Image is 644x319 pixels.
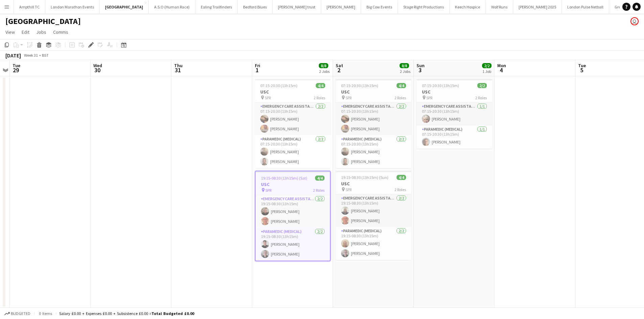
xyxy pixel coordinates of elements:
app-card-role: Emergency Care Assistant (Medical)2/219:15-08:30 (13h15m)[PERSON_NAME][PERSON_NAME] [256,195,330,228]
span: Thu [174,62,183,69]
span: 8/8 [400,63,409,68]
span: 30 [92,66,102,74]
span: 2 [335,66,343,74]
app-card-role: Paramedic (Medical)2/219:15-08:30 (13h15m)[PERSON_NAME][PERSON_NAME] [336,227,411,260]
app-card-role: Emergency Care Assistant (Medical)2/207:15-20:30 (13h15m)[PERSON_NAME][PERSON_NAME] [255,103,331,135]
span: 4/4 [315,176,325,181]
span: 29 [11,66,20,74]
span: 2 Roles [395,95,406,100]
app-card-role: Paramedic (Medical)2/219:15-08:30 (13h15m)[PERSON_NAME][PERSON_NAME] [256,228,330,261]
div: Salary £0.00 + Expenses £0.00 + Subsistence £0.00 = [59,311,194,316]
div: BST [42,53,49,58]
button: [PERSON_NAME] trust [272,0,321,14]
span: 2/2 [482,63,492,68]
span: Tue [578,62,586,69]
h3: USC [336,89,411,95]
span: Fri [255,62,260,69]
button: [PERSON_NAME] 2025 [513,0,562,14]
span: Budgeted [11,311,30,316]
span: 19:15-08:30 (13h15m) (Sat) [261,176,307,181]
a: View [3,28,18,36]
span: Total Budgeted £0.00 [151,311,194,316]
span: 8/8 [319,63,328,68]
span: 31 [173,66,183,74]
span: 2 Roles [475,95,487,100]
span: 4/4 [397,83,406,88]
button: Bedford Blues [238,0,272,14]
app-card-role: Paramedic (Medical)2/207:15-20:30 (13h15m)[PERSON_NAME][PERSON_NAME] [255,135,331,168]
span: 3 [415,66,425,74]
span: 4/4 [397,175,406,180]
span: Sat [336,62,343,69]
span: 2/2 [477,83,487,88]
span: Week 31 [22,53,39,58]
h3: USC [256,181,330,187]
button: A.S.O (Human Race) [149,0,195,14]
h3: USC [255,89,331,95]
a: Jobs [33,28,49,36]
a: Edit [19,28,32,36]
app-job-card: 19:15-08:30 (13h15m) (Sun)4/4USC SPR2 RolesEmergency Care Assistant (Medical)2/219:15-08:30 (13h1... [336,171,411,260]
app-job-card: 19:15-08:30 (13h15m) (Sat)4/4USC SPR2 RolesEmergency Care Assistant (Medical)2/219:15-08:30 (13h1... [255,171,331,261]
span: View [5,29,15,35]
span: 07:15-20:30 (13h15m) [341,83,378,88]
div: 1 Job [482,69,491,74]
span: Mon [497,62,506,69]
button: Big Cow Events [361,0,398,14]
button: Ealing Trailfinders [195,0,238,14]
button: Budgeted [3,310,31,317]
button: Ampthill TC [14,0,45,14]
span: 1 [254,66,260,74]
span: SPR [345,187,352,192]
button: [PERSON_NAME] [321,0,361,14]
span: Comms [53,29,68,35]
span: Tue [13,62,20,69]
button: Stage Right Productions [398,0,450,14]
h3: USC [416,89,492,95]
span: 19:15-08:30 (13h15m) (Sun) [341,175,388,180]
div: 2 Jobs [319,69,330,74]
button: Keech Hospice [450,0,486,14]
span: 4 [496,66,506,74]
span: 07:15-20:30 (13h15m) [260,83,297,88]
app-job-card: 07:15-20:30 (13h15m)4/4USC SPR2 RolesEmergency Care Assistant (Medical)2/207:15-20:30 (13h15m)[PE... [255,79,331,168]
span: SPR [265,95,271,100]
app-card-role: Paramedic (Medical)1/107:15-20:30 (13h15m)[PERSON_NAME] [416,126,492,149]
div: 2 Jobs [400,69,410,74]
app-job-card: 07:15-20:30 (13h15m)4/4USC SPR2 RolesEmergency Care Assistant (Medical)2/207:15-20:30 (13h15m)[PE... [336,79,411,168]
app-job-card: 07:15-20:30 (13h15m)2/2USC SPR2 RolesEmergency Care Assistant (Medical)1/107:15-20:30 (13h15m)[PE... [416,79,492,149]
span: 2 Roles [314,95,325,100]
button: London Marathon Events [45,0,100,14]
span: 07:15-20:30 (13h15m) [422,83,459,88]
span: 2 Roles [313,188,325,193]
span: Wed [93,62,102,69]
span: 5 [577,66,586,74]
span: 0 items [37,311,53,316]
h3: USC [336,181,411,187]
span: Jobs [36,29,46,35]
button: [GEOGRAPHIC_DATA] [100,0,149,14]
span: SPR [426,95,432,100]
app-user-avatar: Mark Boobier [630,17,639,25]
h1: [GEOGRAPHIC_DATA] [5,16,81,26]
button: London Pulse Netball [562,0,609,14]
div: [DATE] [5,52,21,59]
span: 4/4 [316,83,325,88]
span: Sun [416,62,425,69]
span: SPR [265,188,271,193]
a: Comms [50,28,71,36]
app-card-role: Emergency Care Assistant (Medical)2/219:15-08:30 (13h15m)[PERSON_NAME][PERSON_NAME] [336,194,411,227]
app-card-role: Paramedic (Medical)2/207:15-20:30 (13h15m)[PERSON_NAME][PERSON_NAME] [336,135,411,168]
button: Wolf Runs [486,0,513,14]
span: SPR [345,95,352,100]
span: 2 Roles [395,187,406,192]
app-card-role: Emergency Care Assistant (Medical)1/107:15-20:30 (13h15m)[PERSON_NAME] [416,103,492,126]
app-card-role: Emergency Care Assistant (Medical)2/207:15-20:30 (13h15m)[PERSON_NAME][PERSON_NAME] [336,103,411,135]
span: Edit [22,29,29,35]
